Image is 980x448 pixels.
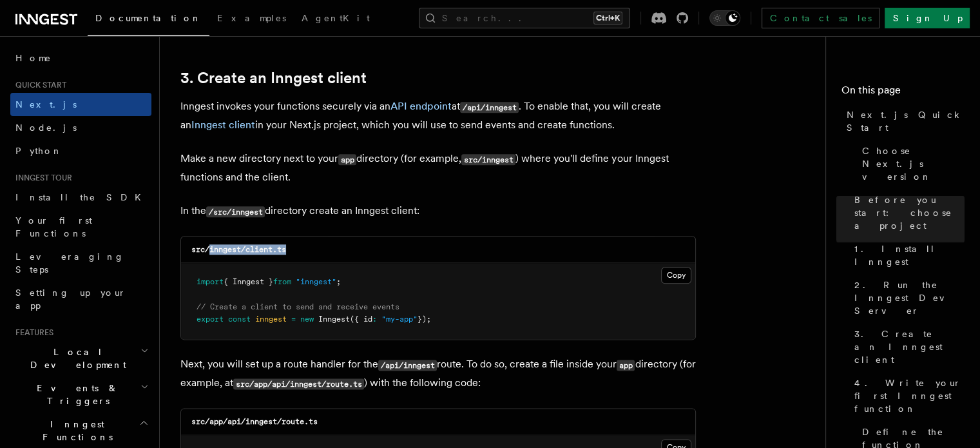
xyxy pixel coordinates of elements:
span: Inngest Functions [10,418,139,443]
p: Make a new directory next to your directory (for example, ) where you'll define your Inngest func... [180,150,696,186]
button: Local Development [10,340,151,376]
span: from [273,277,291,286]
kbd: Ctrl+K [593,12,622,24]
span: Your first Functions [15,215,92,239]
code: src/app/api/inngest/route.ts [233,378,364,389]
span: Examples [217,13,286,23]
span: 1. Install Inngest [854,242,965,268]
span: "my-app" [381,315,418,324]
span: Leveraging Steps [15,251,124,275]
code: src/app/api/inngest/route.ts [191,417,318,426]
span: Node.js [15,122,77,133]
a: Inngest client [191,119,255,131]
a: Next.js [10,93,151,116]
span: Next.js [15,99,77,110]
span: 3. Create an Inngest client [854,327,965,366]
p: In the directory create an Inngest client: [180,202,696,220]
p: Next, you will set up a route handler for the route. To do so, create a file inside your director... [180,355,696,393]
span: // Create a client to send and receive events [197,302,399,311]
code: /api/inngest [460,102,519,113]
a: Next.js Quick Start [841,103,965,139]
a: 1. Install Inngest [849,237,965,273]
span: Home [15,52,52,64]
span: Before you start: choose a project [854,193,965,232]
a: Examples [209,4,294,35]
code: src/inngest/client.ts [191,245,286,254]
span: Next.js Quick Start [847,108,965,134]
span: ; [336,277,341,286]
span: import [197,277,224,286]
a: 4. Write your first Inngest function [849,371,965,420]
span: { Inngest } [224,277,273,286]
a: 2. Run the Inngest Dev Server [849,273,965,322]
span: Inngest tour [10,173,72,183]
span: const [228,315,251,324]
a: 3. Create an Inngest client [180,69,367,87]
span: export [197,315,224,324]
button: Toggle dark mode [709,10,740,26]
span: ({ id [350,315,372,324]
a: Your first Functions [10,209,151,245]
a: API endpoint [390,100,452,112]
span: Local Development [10,346,140,371]
a: Before you start: choose a project [849,188,965,237]
a: Sign Up [885,8,970,28]
a: Install the SDK [10,186,151,209]
a: Documentation [88,4,209,36]
a: Leveraging Steps [10,245,151,281]
span: : [372,315,377,324]
code: /api/inngest [378,360,437,371]
code: app [338,154,356,165]
span: AgentKit [302,13,370,23]
h4: On this page [841,83,965,103]
span: 2. Run the Inngest Dev Server [854,278,965,317]
span: Python [15,146,62,156]
code: src/inngest [461,154,515,165]
a: Choose Next.js version [857,139,965,188]
span: Choose Next.js version [862,144,965,183]
a: Setting up your app [10,281,151,317]
span: Events & Triggers [10,382,140,407]
a: 3. Create an Inngest client [849,322,965,371]
span: 4. Write your first Inngest function [854,376,965,415]
a: Contact sales [762,8,879,28]
a: Home [10,46,151,70]
span: inngest [255,315,287,324]
span: Setting up your app [15,287,126,311]
p: Inngest invokes your functions securely via an at . To enable that, you will create an in your Ne... [180,97,696,134]
span: Install the SDK [15,192,149,202]
span: Documentation [95,13,202,23]
span: Inngest [318,315,350,324]
button: Search...Ctrl+K [419,8,630,28]
a: Node.js [10,116,151,139]
button: Events & Triggers [10,376,151,413]
a: Python [10,139,151,162]
a: AgentKit [294,4,378,35]
span: new [300,315,314,324]
code: /src/inngest [206,206,265,217]
span: Quick start [10,80,66,90]
span: "inngest" [296,277,336,286]
code: app [617,360,635,371]
span: Features [10,327,53,338]
button: Copy [661,267,691,284]
span: }); [418,315,431,324]
span: = [291,315,296,324]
